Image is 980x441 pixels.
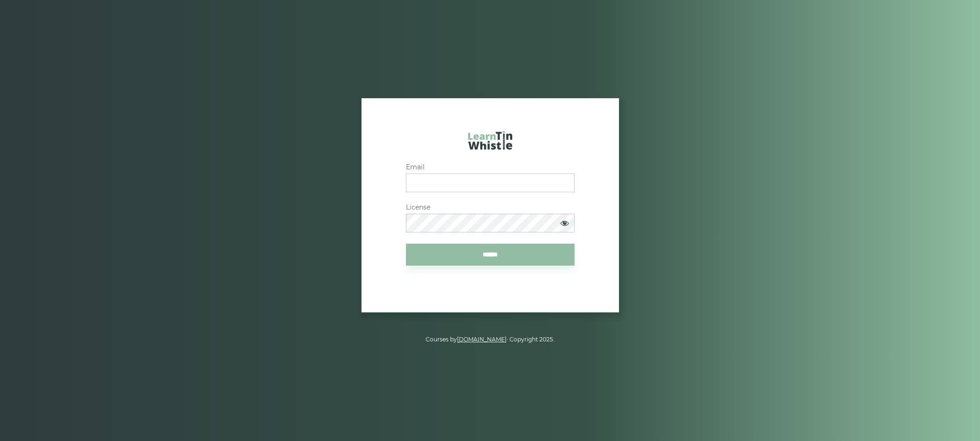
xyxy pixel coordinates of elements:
p: Courses by · Copyright 2025. [226,335,754,344]
label: Email [406,163,575,171]
a: LearnTinWhistle.com [468,131,512,154]
img: LearnTinWhistle.com [468,131,512,150]
a: [DOMAIN_NAME] [457,336,507,343]
label: License [406,203,575,211]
